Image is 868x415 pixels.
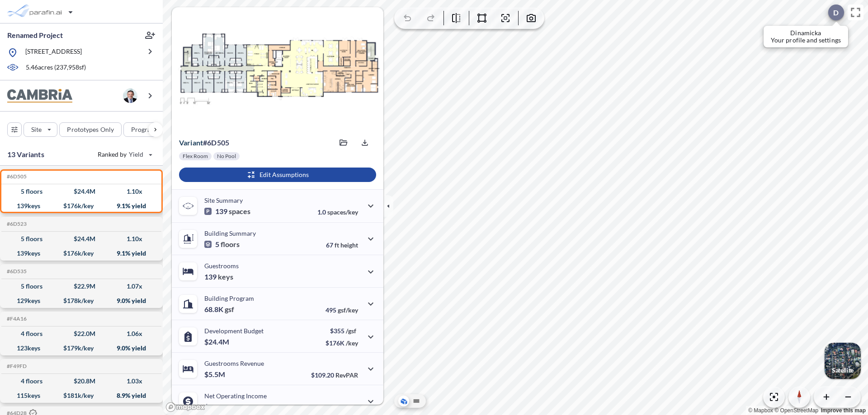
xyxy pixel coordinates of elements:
[59,122,122,137] button: Prototypes Only
[221,240,240,249] span: floors
[90,147,158,162] button: Ranked by Yield
[325,327,358,335] p: $355
[5,363,27,369] h5: Click to copy the code
[338,306,358,314] span: gsf/key
[131,125,156,134] p: Program
[217,153,236,160] p: No Pool
[326,241,358,249] p: 67
[259,170,309,179] p: Edit Assumptions
[7,149,44,160] p: 13 Variants
[5,173,27,180] h5: Click to copy the code
[5,221,27,227] h5: Click to copy the code
[7,89,72,103] img: BrandImage
[771,29,841,37] p: Dinamicka
[204,207,250,216] p: 139
[398,396,409,406] button: Aerial View
[123,122,172,137] button: Program
[183,153,208,160] p: Flex Room
[327,208,358,216] span: spaces/key
[129,150,144,159] span: Yield
[25,47,82,58] p: [STREET_ADDRESS]
[833,9,839,17] p: D
[165,402,205,412] a: Mapbox homepage
[204,294,254,302] p: Building Program
[179,168,376,182] button: Edit Assumptions
[346,339,358,347] span: /key
[311,371,358,379] p: $109.20
[825,343,861,379] button: Switcher ImageSatellite
[179,138,229,147] p: # 6d505
[325,339,358,347] p: $176K
[204,327,264,335] p: Development Budget
[335,371,358,379] span: RevPAR
[771,37,841,44] p: Your profile and settings
[24,122,57,137] button: Site
[821,407,866,414] a: Improve this map
[5,316,27,322] h5: Click to copy the code
[320,404,358,411] p: 40.0%
[123,89,137,103] img: user logo
[26,63,86,73] p: 5.46 acres ( 237,958 sf)
[204,359,264,367] p: Guestrooms Revenue
[204,392,267,400] p: Net Operating Income
[411,396,422,406] button: Site Plan
[338,404,358,411] span: margin
[5,268,27,275] h5: Click to copy the code
[204,229,256,237] p: Building Summary
[832,367,854,374] p: Satellite
[67,125,114,134] p: Prototypes Only
[204,196,243,204] p: Site Summary
[204,370,226,379] p: $5.5M
[204,240,240,249] p: 5
[325,306,358,314] p: 495
[7,30,63,40] p: Renamed Project
[748,407,773,414] a: Mapbox
[774,407,818,414] a: OpenStreetMap
[204,337,231,346] p: $24.4M
[346,327,356,335] span: /gsf
[335,241,339,249] span: ft
[204,305,234,314] p: 68.8K
[317,208,358,216] p: 1.0
[204,262,239,270] p: Guestrooms
[204,272,233,281] p: 139
[825,343,861,379] img: Switcher Image
[218,272,233,281] span: keys
[229,207,250,216] span: spaces
[340,241,358,249] span: height
[204,402,226,411] p: $2.2M
[225,305,234,314] span: gsf
[179,138,203,147] span: Variant
[31,125,42,134] p: Site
